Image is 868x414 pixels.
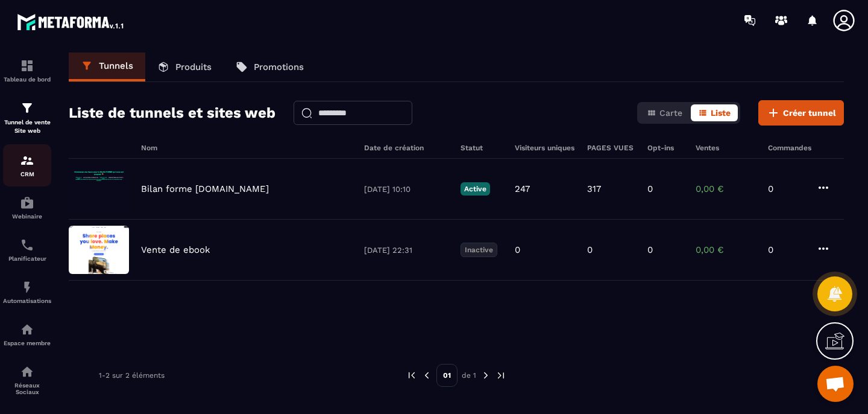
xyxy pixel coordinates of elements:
[175,62,212,72] p: Produits
[436,364,458,387] p: 01
[768,244,804,255] p: 0
[3,118,51,135] p: Tunnel de vente Site web
[3,271,51,313] a: automationsautomationsAutomatisations
[3,171,51,177] p: CRM
[3,144,51,186] a: formationformationCRM
[17,11,125,33] img: logo
[3,213,51,220] p: Webinaire
[20,101,34,115] img: formation
[3,298,51,304] p: Automatisations
[69,101,275,125] h2: Liste de tunnels et sites web
[659,108,682,118] span: Carte
[515,183,530,194] p: 247
[145,53,224,81] a: Produits
[3,355,51,404] a: social-networksocial-networkRéseaux Sociaux
[3,229,51,271] a: schedulerschedulerPlanificateur
[3,92,51,144] a: formationformationTunnel de vente Site web
[587,244,593,255] p: 0
[3,340,51,346] p: Espace membre
[99,371,165,380] p: 1-2 sur 2 éléments
[768,144,811,152] h6: Commandes
[224,53,316,81] a: Promotions
[3,76,51,83] p: Tableau de bord
[758,100,844,126] button: Créer tunnel
[691,104,738,121] button: Liste
[587,183,601,194] p: 317
[647,144,684,152] h6: Opt-ins
[783,107,836,119] span: Créer tunnel
[640,104,690,121] button: Carte
[20,322,34,337] img: automations
[406,370,417,381] img: prev
[3,313,51,355] a: automationsautomationsEspace membre
[364,246,448,255] p: [DATE] 22:31
[20,59,34,73] img: formation
[461,144,503,152] h6: Statut
[421,370,432,381] img: prev
[141,183,269,194] p: Bilan forme [DOMAIN_NAME]
[3,255,51,262] p: Planificateur
[364,144,448,152] h6: Date de création
[515,144,575,152] h6: Visiteurs uniques
[696,244,756,255] p: 0,00 €
[647,183,653,194] p: 0
[3,186,51,229] a: automationsautomationsWebinaire
[461,182,490,196] p: Active
[817,366,854,402] div: Ouvrir le chat
[711,108,731,118] span: Liste
[20,238,34,252] img: scheduler
[647,244,653,255] p: 0
[768,183,804,194] p: 0
[515,244,520,255] p: 0
[461,243,497,257] p: Inactive
[364,185,448,194] p: [DATE] 10:10
[254,62,304,72] p: Promotions
[20,280,34,295] img: automations
[495,370,506,381] img: next
[3,382,51,395] p: Réseaux Sociaux
[696,144,756,152] h6: Ventes
[696,183,756,194] p: 0,00 €
[20,196,34,210] img: automations
[20,153,34,168] img: formation
[480,370,491,381] img: next
[3,49,51,92] a: formationformationTableau de bord
[99,60,133,71] p: Tunnels
[141,244,210,255] p: Vente de ebook
[69,226,129,274] img: image
[69,53,145,81] a: Tunnels
[20,365,34,379] img: social-network
[69,165,129,213] img: image
[141,144,352,152] h6: Nom
[587,144,635,152] h6: PAGES VUES
[462,371,476,380] p: de 1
